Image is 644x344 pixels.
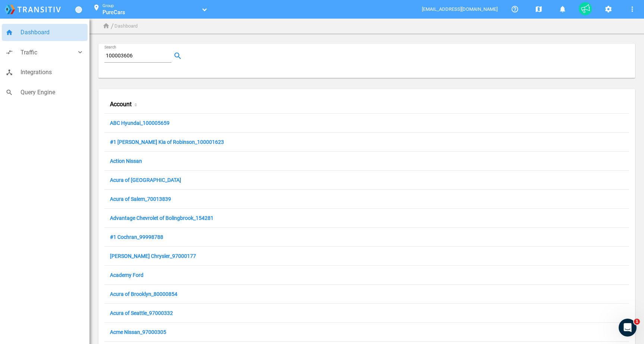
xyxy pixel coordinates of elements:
[110,253,196,260] a: [PERSON_NAME] Chrysler_97000177
[110,120,170,127] a: ABC Hyundai_100005659
[110,196,171,203] a: Acura of Salem_70013839
[619,319,637,337] iframe: Intercom live chat
[6,29,13,36] i: home
[628,5,637,14] mat-icon: more_vert
[2,24,88,41] a: homeDashboard
[110,291,177,298] a: Acura of Brooklyn_80000854
[75,6,82,13] a: Toggle Menu
[2,84,88,101] a: searchQuery Engine
[6,89,13,96] i: search
[110,177,181,184] a: Acura of [GEOGRAPHIC_DATA]
[422,6,498,12] span: [EMAIL_ADDRESS][DOMAIN_NAME]
[20,67,84,77] span: Integrations
[110,139,224,146] a: #1 [PERSON_NAME] Kia of Robinson_100001623
[6,48,13,56] i: compare_arrows
[6,69,13,76] i: device_hub
[110,310,173,317] a: Acura of Seattle_97000332
[92,4,101,13] mat-icon: location_on
[104,95,236,114] div: Account
[114,22,138,30] li: Dashboard
[110,234,163,241] a: #1 Cochran_99998788
[76,48,84,56] i: keyboard_arrow_down
[110,272,143,279] a: Academy Ford
[111,20,114,32] li: /
[534,5,543,14] mat-icon: map
[110,158,142,165] a: Action Nissan
[4,5,61,14] img: logo
[604,5,613,14] mat-icon: settings
[625,1,640,16] button: More
[110,215,214,222] a: Advantage Chevrolet of Bolingbrook_154281
[510,5,519,14] mat-icon: help_outline
[2,64,88,81] a: device_hubIntegrations
[634,319,640,325] span: 1
[102,3,114,8] small: Group
[110,329,166,336] a: Acme Nissan_97000305
[102,9,125,16] span: PureCars
[558,5,567,14] mat-icon: notifications
[2,44,88,61] a: compare_arrowsTraffickeyboard_arrow_down
[20,28,84,37] span: Dashboard
[20,48,76,57] span: Traffic
[20,88,84,97] span: Query Engine
[102,22,110,30] i: home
